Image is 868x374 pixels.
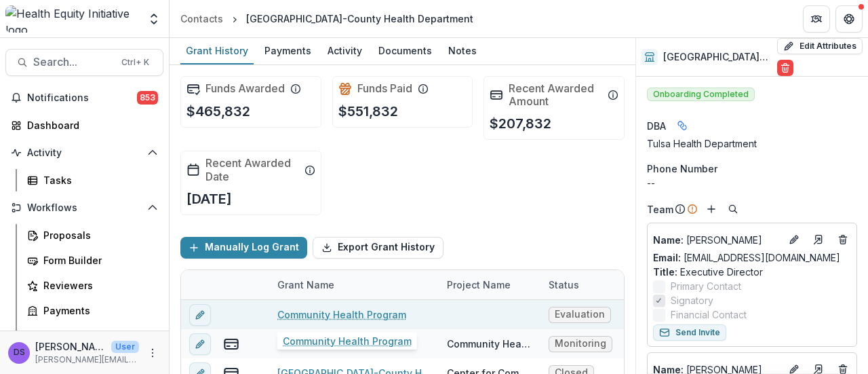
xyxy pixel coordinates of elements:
[671,307,747,322] span: Financial Contact
[119,55,152,70] div: Ctrl + K
[322,38,368,64] a: Activity
[653,250,840,265] a: Email: [EMAIL_ADDRESS][DOMAIN_NAME]
[259,41,317,60] div: Payments
[22,169,163,191] a: Tasks
[313,237,443,259] button: Export Grant History
[443,41,482,60] div: Notes
[373,38,437,64] a: Documents
[338,101,398,121] p: $551,832
[144,5,163,33] button: Open entity switcher
[443,38,482,64] a: Notes
[22,299,163,322] a: Payments
[653,265,851,279] p: Executive Director
[555,338,606,350] span: Monitoring
[373,41,437,60] div: Documents
[786,231,802,248] button: Edit
[725,201,741,217] button: Search
[269,270,439,299] div: Grant Name
[653,324,726,341] button: Send Invite
[835,5,863,33] button: Get Help
[27,202,142,214] span: Workflows
[671,279,741,293] span: Primary Contact
[137,91,158,105] span: 853
[269,278,342,292] div: Grant Name
[111,341,139,353] p: User
[35,339,106,354] p: [PERSON_NAME]
[439,270,540,299] div: Project Name
[653,266,677,278] span: Title :
[540,278,587,292] div: Status
[43,278,153,293] div: Reviewers
[180,12,223,26] div: Contacts
[5,87,163,109] button: Notifications853
[43,329,153,343] div: Grantee Reports
[205,157,299,183] h2: Recent Awarded Date
[647,176,857,190] div: --
[43,228,153,242] div: Proposals
[671,115,693,136] button: Linked binding
[647,162,717,176] span: Phone Number
[5,142,163,164] button: Open Activity
[647,202,673,217] p: Team
[5,114,163,136] a: Dashboard
[647,136,857,151] div: Tulsa Health Department
[663,52,772,63] h2: [GEOGRAPHIC_DATA]-County Health Department
[43,173,153,187] div: Tasks
[703,201,719,217] button: Add
[43,253,153,267] div: Form Builder
[803,5,830,33] button: Partners
[540,270,642,299] div: Status
[22,324,163,347] a: Grantee Reports
[27,92,137,104] span: Notifications
[653,252,681,263] span: Email:
[653,233,781,247] a: Name: [PERSON_NAME]
[27,147,142,159] span: Activity
[205,82,285,95] h2: Funds Awarded
[490,113,551,134] p: $207,832
[22,224,163,246] a: Proposals
[43,303,153,318] div: Payments
[647,119,666,133] span: DBA
[777,38,863,54] button: Edit Attributes
[322,41,368,60] div: Activity
[653,233,781,247] p: [PERSON_NAME]
[671,293,713,307] span: Signatory
[33,56,113,69] span: Search...
[277,337,406,351] a: Community Health Program
[653,234,684,246] span: Name :
[555,309,605,320] span: Evaluation
[246,12,473,26] div: [GEOGRAPHIC_DATA]-County Health Department
[180,41,254,60] div: Grant History
[223,335,239,352] button: view-payments
[14,348,25,357] div: Dr. Ana Smith
[357,82,412,95] h2: Funds Paid
[509,82,602,108] h2: Recent Awarded Amount
[22,249,163,272] a: Form Builder
[144,345,161,361] button: More
[180,237,307,259] button: Manually Log Grant
[808,229,829,250] a: Go to contact
[189,303,211,325] button: edit
[175,9,229,29] a: Contacts
[27,118,153,132] div: Dashboard
[777,60,793,76] button: Delete
[835,231,851,248] button: Deletes
[186,189,232,209] p: [DATE]
[180,38,254,64] a: Grant History
[5,5,139,33] img: Health Equity Initiative logo
[5,197,163,219] button: Open Workflows
[447,337,532,351] div: Community Health Program
[22,274,163,297] a: Reviewers
[259,38,317,64] a: Payments
[175,9,479,29] nav: breadcrumb
[439,278,519,292] div: Project Name
[277,307,406,322] a: Community Health Program
[35,354,139,366] p: [PERSON_NAME][EMAIL_ADDRESS][PERSON_NAME][DATE][DOMAIN_NAME]
[5,49,163,76] button: Search...
[647,88,755,101] span: Onboarding Completed
[189,333,211,354] button: edit
[186,101,250,121] p: $465,832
